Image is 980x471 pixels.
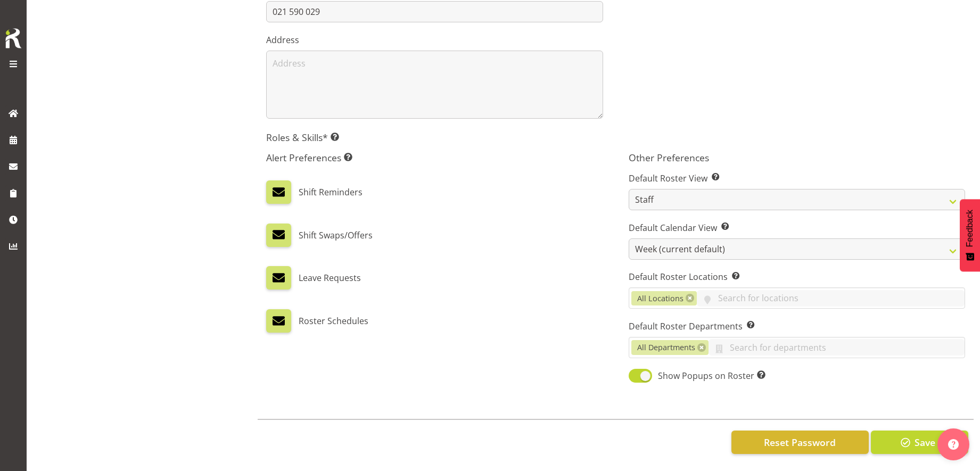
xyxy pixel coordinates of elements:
h5: Other Preferences [629,152,965,163]
label: Leave Requests [299,266,361,290]
label: Roster Schedules [299,309,368,333]
input: Search for locations [697,290,965,307]
span: All Locations [637,293,683,304]
button: Feedback - Show survey [960,199,980,271]
span: Feedback [965,210,975,247]
button: Save [871,431,968,454]
label: Shift Swaps/Offers [299,224,373,247]
label: Default Roster Locations [629,270,965,283]
span: Reset Password [764,435,836,449]
img: help-xxl-2.png [948,439,959,450]
button: Reset Password [731,431,869,454]
h5: Roles & Skills* [266,131,965,143]
label: Default Roster Departments [629,320,965,333]
input: Phone Number [266,1,603,22]
span: All Departments [637,342,695,353]
label: Shift Reminders [299,180,363,204]
label: Default Roster View [629,172,965,185]
img: Rosterit icon logo [3,27,24,50]
span: Show Popups on Roster [652,369,765,382]
label: Default Calendar View [629,221,965,234]
h5: Alert Preferences [266,152,603,163]
label: Address [266,34,603,46]
span: Save [915,435,935,449]
input: Search for departments [709,339,965,356]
